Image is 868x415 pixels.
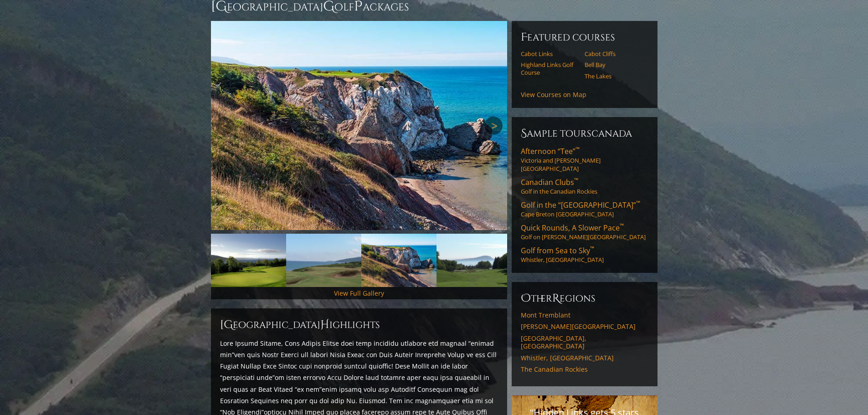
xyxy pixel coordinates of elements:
span: Golf in the “[GEOGRAPHIC_DATA]” [521,200,640,210]
span: Quick Rounds, A Slower Pace [521,223,624,233]
span: Golf from Sea to Sky [521,246,594,256]
a: View Courses on Map [521,90,586,99]
a: Golf from Sea to Sky™Whistler, [GEOGRAPHIC_DATA] [521,246,648,264]
a: View Full Gallery [334,289,384,297]
span: R [552,291,560,306]
span: O [521,291,531,306]
a: Golf in the “[GEOGRAPHIC_DATA]”™Cape Breton [GEOGRAPHIC_DATA] [521,200,648,218]
a: Bell Bay [585,61,642,68]
span: Canadian Clubs [521,177,578,187]
h6: Sample ToursCanada [521,126,648,141]
a: Whistler, [GEOGRAPHIC_DATA] [521,354,648,362]
a: Afternoon “Tee”™Victoria and [PERSON_NAME][GEOGRAPHIC_DATA] [521,146,648,173]
sup: ™ [620,222,624,230]
span: H [320,318,329,332]
a: Cabot Cliffs [585,50,642,57]
a: Canadian Clubs™Golf in the Canadian Rockies [521,177,648,195]
a: The Canadian Rockies [521,365,648,374]
h6: Featured Courses [521,30,648,45]
a: The Lakes [585,72,642,80]
sup: ™ [575,145,580,153]
a: Cabot Links [521,50,579,57]
a: Highland Links Golf Course [521,61,579,76]
span: Afternoon “Tee” [521,146,580,156]
a: [GEOGRAPHIC_DATA], [GEOGRAPHIC_DATA] [521,334,648,350]
a: Next [484,117,503,135]
a: Previous [216,117,234,135]
sup: ™ [574,176,578,184]
sup: ™ [590,245,594,252]
h6: ther egions [521,291,648,306]
sup: ™ [636,199,640,207]
a: Mont Tremblant [521,311,648,319]
a: Quick Rounds, A Slower Pace™Golf on [PERSON_NAME][GEOGRAPHIC_DATA] [521,223,648,241]
a: [PERSON_NAME][GEOGRAPHIC_DATA] [521,323,648,331]
h2: [GEOGRAPHIC_DATA] ighlights [220,318,498,332]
